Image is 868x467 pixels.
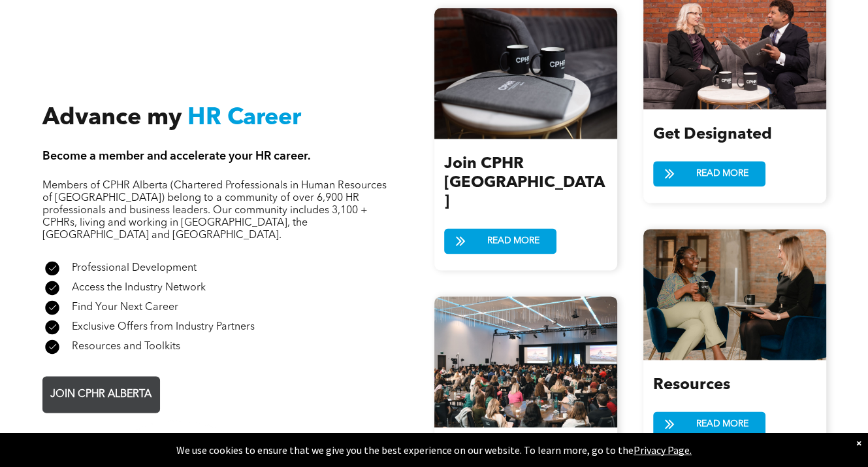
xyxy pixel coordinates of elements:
[692,162,753,186] span: READ MORE
[72,283,206,293] span: Access the Industry Network
[42,150,311,162] span: Become a member and accelerate your HR career.
[72,341,180,352] span: Resources and Toolkits
[483,229,544,253] span: READ MORE
[72,322,255,332] span: Exclusive Offers from Industry Partners
[187,107,301,130] span: HR Career
[42,107,182,130] span: Advance my
[634,443,692,457] a: Privacy Page.
[653,127,772,143] span: Get Designated
[692,412,753,436] span: READ MORE
[72,263,197,273] span: Professional Development
[856,436,861,449] div: Dismiss notification
[72,302,178,313] span: Find Your Next Career
[444,228,556,254] a: READ MORE
[42,181,387,241] span: Members of CPHR Alberta (Chartered Professionals in Human Resources of [GEOGRAPHIC_DATA]) belong ...
[653,411,765,437] a: READ MORE
[444,156,605,210] span: Join CPHR [GEOGRAPHIC_DATA]
[46,382,156,407] span: JOIN CPHR ALBERTA
[653,377,730,393] span: Resources
[653,161,765,186] a: READ MORE
[42,376,160,413] a: JOIN CPHR ALBERTA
